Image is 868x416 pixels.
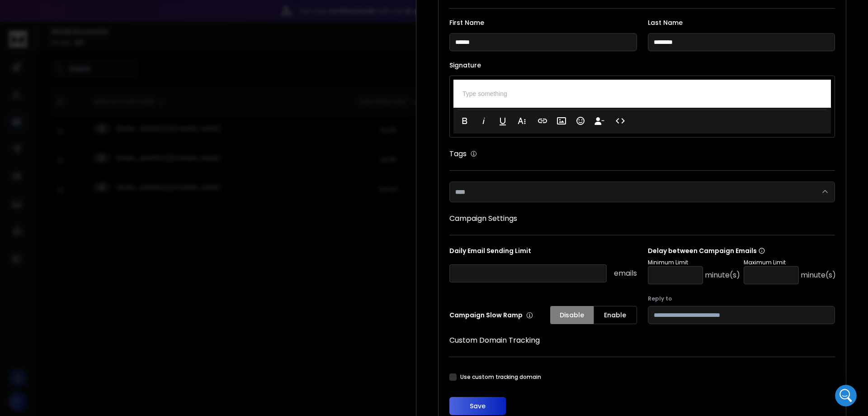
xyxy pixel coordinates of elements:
button: Insert Link (Ctrl+K) [534,112,551,130]
label: Last Name [648,19,835,26]
button: Code View [612,112,629,130]
button: Collapse window [288,4,305,21]
button: Underline (Ctrl+U) [494,112,511,130]
button: Italic (Ctrl+I) [475,112,492,130]
button: More Text [513,112,530,130]
button: Bold (Ctrl+B) [456,112,473,130]
h1: Tags [449,148,467,159]
button: Emoticons [572,112,589,130]
label: Reply to [648,295,835,302]
label: Use custom tracking domain [460,373,541,381]
p: minute(s) [705,270,740,281]
h1: Campaign Settings [449,213,835,224]
button: Enable [594,306,637,324]
p: Campaign Slow Ramp [449,311,533,320]
p: Delay between Campaign Emails [648,246,836,255]
button: Save [449,397,506,415]
p: minute(s) [801,270,836,281]
iframe: Intercom live chat [835,385,857,406]
h1: Custom Domain Tracking [449,335,835,346]
button: Insert Image (Ctrl+P) [553,112,570,130]
label: First Name [449,19,637,26]
p: Daily Email Sending Limit [449,246,637,259]
button: Disable [550,306,594,324]
p: Minimum Limit [648,259,740,266]
label: Signature [449,62,835,68]
button: Insert Unsubscribe Link [591,112,608,130]
button: go back [6,4,23,21]
p: emails [614,268,637,279]
p: Maximum Limit [744,259,836,266]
